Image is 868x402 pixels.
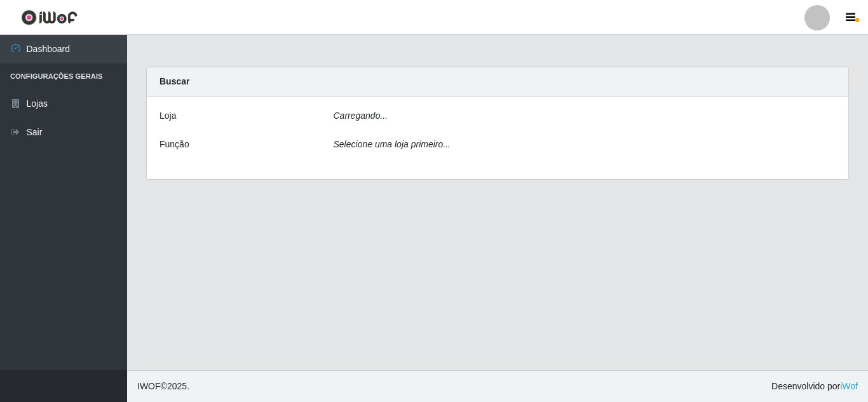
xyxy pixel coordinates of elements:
[840,381,858,391] a: iWof
[159,109,176,123] label: Loja
[159,138,189,151] label: Função
[771,380,858,393] span: Desenvolvido por
[334,111,388,121] i: Carregando...
[21,10,78,25] img: CoreUI Logo
[137,380,189,393] span: © 2025 .
[334,139,451,149] i: Selecione uma loja primeiro...
[159,76,189,86] strong: Buscar
[137,381,161,391] span: IWOF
